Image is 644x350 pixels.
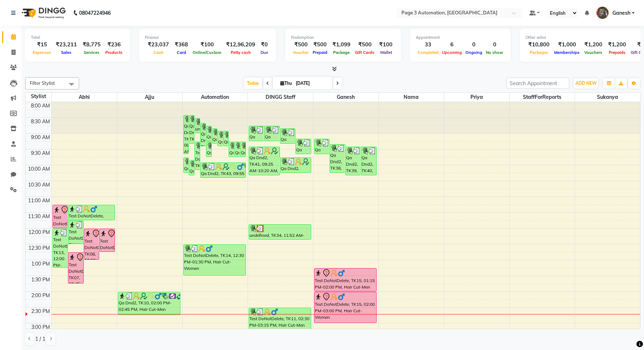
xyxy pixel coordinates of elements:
[53,229,68,267] div: Test DoNotDelete, TK13, 12:00 PM-01:15 PM, Hair Cut-Men,Hair Cut By Expert-Men
[30,323,51,331] div: 3:00 PM
[525,41,552,49] div: ₹10,800
[235,142,240,157] div: Qa Dnd2, TK33, 09:15 AM-09:45 AM, Hair cut Below 12 years (Boy)
[229,142,234,157] div: Qa Dnd2, TK32, 09:15 AM-09:45 AM, Hair cut Below 12 years (Boy)
[145,41,172,49] div: ₹23,037
[206,142,211,157] div: Qa Dnd2, TK31, 09:15 AM-09:45 AM, Hair cut Below 12 years (Boy)
[29,102,51,110] div: 8:00 AM
[100,229,115,252] div: Test DoNotDelete, TK06, 12:00 PM-12:45 PM, Hair Cut-Men
[223,41,258,49] div: ₹12,96,209
[291,34,395,41] div: Redemption
[484,50,505,55] span: No show
[26,93,51,100] div: Stylist
[330,41,353,49] div: ₹1,099
[581,41,605,49] div: ₹1,200
[464,41,484,49] div: 0
[183,93,248,102] span: Automation
[29,134,51,141] div: 9:00 AM
[575,93,640,102] span: Sukanya
[103,50,124,55] span: Products
[416,41,440,49] div: 33
[346,147,361,175] div: Qa Dnd2, TK39, 09:25 AM-10:20 AM, Special Hair Wash- Men
[444,93,509,102] span: Priya
[464,50,484,55] span: Ongoing
[440,41,464,49] div: 6
[53,205,68,228] div: Test DoNotDelete, TK09, 11:15 AM-12:00 PM, Hair Cut-Men
[605,41,629,49] div: ₹1,200
[27,165,51,173] div: 10:00 AM
[27,244,51,252] div: 12:30 PM
[206,126,211,141] div: Qa Dnd2, TK19, 08:45 AM-09:15 AM, Hair cut Below 12 years (Boy)
[27,213,51,220] div: 11:30 AM
[31,34,124,41] div: Total
[291,41,310,49] div: ₹500
[440,50,464,55] span: Upcoming
[291,50,310,55] span: Voucher
[353,41,376,49] div: ₹500
[379,93,444,102] span: Nama
[218,131,223,146] div: Qa Dnd2, TK25, 08:55 AM-09:25 AM, Hair Cut By Expert-Men
[184,158,189,172] div: Qa Dnd2, TK37, 09:45 AM-10:15 AM, Hair Cut By Expert-Men
[52,93,117,102] span: Abhi
[175,50,188,55] span: Card
[310,41,330,49] div: ₹500
[612,9,630,17] span: Ganesh
[361,147,376,175] div: Qa Dnd2, TK40, 09:25 AM-10:20 AM, Special Hair Wash- Men
[103,41,124,49] div: ₹236
[84,229,99,259] div: Test DoNotDelete, TK08, 12:00 PM-01:00 PM, Hair Cut-Women
[68,221,83,244] div: Test DoNotDelete, TK14, 11:45 AM-12:30 PM, Hair Cut-Men
[30,276,51,284] div: 1:30 PM
[596,6,609,19] img: Ganesh
[353,50,376,55] span: Gift Cards
[314,292,376,323] div: Test DoNotDelete, TK15, 02:00 PM-03:00 PM, Hair Cut-Women
[249,225,311,239] div: undefined, TK34, 11:52 AM-12:22 PM, Hair Cut-Men
[31,50,53,55] span: Expenses
[68,205,115,220] div: Test DoNotDelete, TK12, 11:15 AM-11:45 AM, Hair Cut By Expert-Men
[184,245,245,275] div: Test DoNotDelete, TK14, 12:30 PM-01:30 PM, Hair Cut-Women
[59,50,73,55] span: Sales
[117,93,182,102] span: Ajju
[29,118,51,125] div: 8:30 AM
[189,160,194,175] div: Qa Dnd2, TK42, 09:50 AM-10:20 AM, Hair cut Below 12 years (Boy)
[27,197,51,204] div: 11:00 AM
[27,181,51,189] div: 10:30 AM
[510,93,575,102] span: StaffForReports
[35,335,45,343] span: 1 / 1
[249,308,311,331] div: Test DoNotDelete, TK11, 02:30 PM-03:15 PM, Hair Cut-Men
[191,50,223,55] span: Online/Custom
[53,41,80,49] div: ₹23,211
[258,41,271,49] div: ₹0
[313,93,378,102] span: Ganesh
[249,147,280,175] div: Qa Dnd2, TK41, 09:25 AM-10:20 AM, Special Hair Wash- Men
[311,50,329,55] span: Prepaid
[30,308,51,315] div: 2:30 PM
[376,41,395,49] div: ₹100
[294,78,330,89] input: 2025-09-04
[118,292,180,315] div: Qa Dnd2, TK10, 02:00 PM-02:45 PM, Hair Cut-Men
[331,50,351,55] span: Package
[506,78,569,89] input: Search Appointment
[29,149,51,157] div: 9:30 AM
[18,3,68,23] img: logo
[79,3,111,23] b: 08047224946
[248,93,313,102] span: DINGG Staff
[80,41,103,49] div: ₹8,775
[31,41,53,49] div: ₹15
[574,78,598,88] button: ADD NEW
[552,50,581,55] span: Memberships
[240,142,245,157] div: Qa Dnd2, TK30, 09:15 AM-09:45 AM, Hair cut Below 12 years (Boy)
[416,34,505,41] div: Appointment
[296,139,311,154] div: Qa Dnd2, TK29, 09:10 AM-09:40 AM, Hair cut Below 12 years (Boy)
[280,129,295,143] div: Qa Dnd2, TK22, 08:50 AM-09:20 AM, Hair cut Below 12 years (Boy)
[378,50,394,55] span: Wallet
[607,50,627,55] span: Prepaids
[264,126,280,141] div: Qa Dnd2, TK21, 08:45 AM-09:15 AM, Hair Cut By Expert-Men
[528,50,550,55] span: Packages
[416,50,440,55] span: Completed
[314,268,376,291] div: Test DoNotDelete, TK15, 01:15 PM-02:00 PM, Hair Cut-Men
[184,115,189,154] div: Qa Dnd2, TK18, 08:25 AM-09:40 AM, Hair Cut By Expert-Men,Hair Cut-Men
[68,253,83,283] div: Test DoNotDelete, TK07, 12:45 PM-01:45 PM, Hair Cut-Women
[249,126,264,141] div: Qa Dnd2, TK20, 08:45 AM-09:15 AM, Hair Cut By Expert-Men
[484,41,505,49] div: 0
[330,144,345,172] div: Qa Dnd2, TK38, 09:20 AM-10:15 AM, Special Hair Wash- Men
[224,131,229,146] div: Qa Dnd2, TK26, 08:55 AM-09:25 AM, Hair Cut By Expert-Men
